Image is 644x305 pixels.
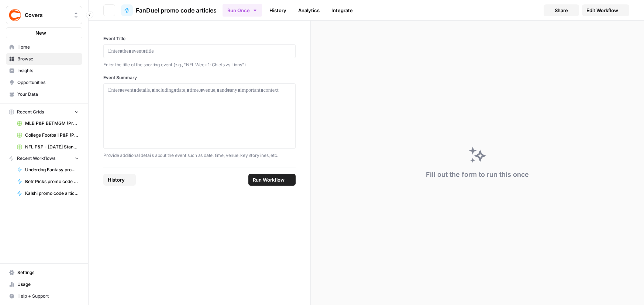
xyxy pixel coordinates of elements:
[14,176,82,187] a: Betr Picks promo code articles
[14,164,82,176] a: Underdog Fantasy promo code articles
[17,79,79,86] span: Opportunities
[17,91,79,98] span: Your Data
[327,4,357,16] a: Integrate
[6,65,82,77] a: Insights
[25,178,79,185] span: Betr Picks promo code articles
[6,53,82,65] a: Browse
[103,35,296,42] label: Event Title
[6,106,82,118] button: Recent Grids
[6,267,82,278] a: Settings
[6,27,82,38] button: New
[17,293,79,299] span: Help + Support
[25,144,79,150] span: NFL P&P - [DATE] Standard (Production) Grid (1)
[14,187,82,199] a: Kalshi promo code articles
[248,174,296,186] button: Run Workflow
[136,6,217,15] span: FanDuel promo code articles
[17,56,79,62] span: Browse
[6,6,82,24] button: Workspace: Covers
[6,88,82,100] a: Your Data
[25,132,79,139] span: College Football P&P (Production) Grid (1)
[586,7,618,14] span: Edit Workflow
[25,11,69,19] span: Covers
[265,4,291,16] a: History
[426,169,529,180] div: Fill out the form to run this once
[103,174,136,186] button: History
[582,4,629,16] a: Edit Workflow
[17,67,79,74] span: Insights
[555,7,568,14] span: Share
[17,155,55,162] span: Recent Workflows
[17,269,79,276] span: Settings
[17,44,79,50] span: Home
[14,129,82,141] a: College Football P&P (Production) Grid (1)
[6,77,82,88] a: Opportunities
[25,120,79,127] span: MLB P&P BETMGM (Production) Grid (1)
[14,118,82,129] a: MLB P&P BETMGM (Production) Grid (1)
[253,176,285,183] span: Run Workflow
[6,290,82,302] button: Help + Support
[6,153,82,164] button: Recent Workflows
[103,152,296,159] p: Provide additional details about the event such as date, time, venue, key storylines, etc.
[17,281,79,288] span: Usage
[8,8,22,22] img: Covers Logo
[108,176,125,183] span: History
[25,166,79,173] span: Underdog Fantasy promo code articles
[6,41,82,53] a: Home
[25,190,79,197] span: Kalshi promo code articles
[14,141,82,153] a: NFL P&P - [DATE] Standard (Production) Grid (1)
[17,109,44,115] span: Recent Grids
[544,4,579,16] button: Share
[103,74,296,81] label: Event Summary
[6,278,82,290] a: Usage
[35,29,46,36] span: New
[121,4,217,16] a: FanDuel promo code articles
[294,4,324,16] a: Analytics
[103,61,296,69] p: Enter the title of the sporting event (e.g., "NFL Week 1: Chiefs vs Lions")
[223,4,262,17] button: Run Once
